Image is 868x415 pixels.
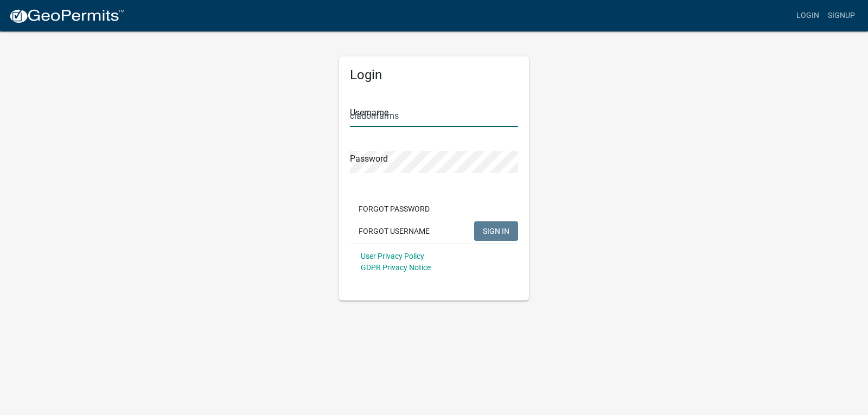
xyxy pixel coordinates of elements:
a: Signup [824,5,859,26]
a: Login [792,5,824,26]
span: SIGN IN [483,226,509,235]
h5: Login [350,67,518,83]
button: SIGN IN [474,221,518,241]
a: GDPR Privacy Notice [361,263,431,272]
button: Forgot Username [350,221,438,241]
button: Forgot Password [350,199,438,219]
a: User Privacy Policy [361,252,424,260]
